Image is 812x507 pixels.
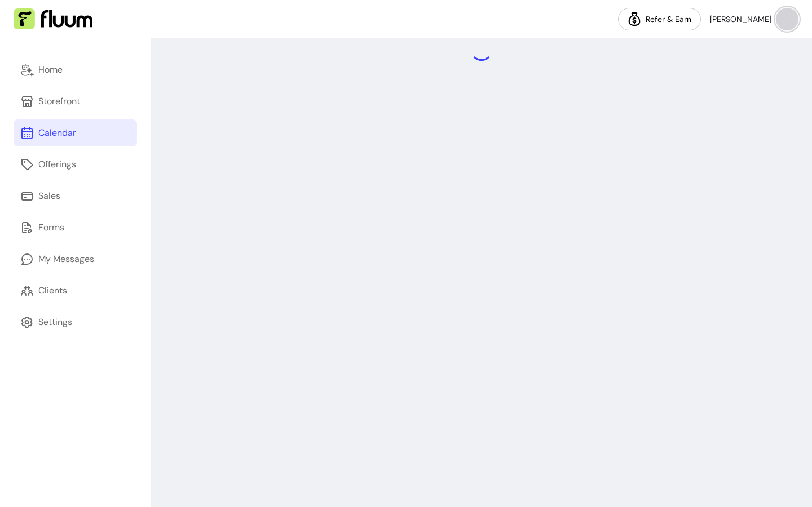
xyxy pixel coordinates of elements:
a: Home [14,56,137,83]
a: My Messages [14,246,137,273]
a: Offerings [14,151,137,178]
div: Offerings [38,158,76,171]
div: Forms [38,221,64,234]
div: Clients [38,284,67,297]
img: Fluum Logo [14,8,92,30]
div: Sales [38,189,60,203]
div: Home [38,63,63,77]
a: Sales [14,183,137,210]
a: Clients [14,277,137,304]
div: Loading [470,38,493,61]
a: Refer & Earn [618,8,701,30]
a: Forms [14,214,137,241]
button: avatar[PERSON_NAME] [710,8,798,30]
a: Settings [14,309,137,336]
span: [PERSON_NAME] [710,14,771,25]
div: Settings [38,315,72,329]
div: Storefront [38,95,80,108]
a: Storefront [14,88,137,115]
div: Calendar [38,126,76,140]
div: My Messages [38,252,94,266]
a: Calendar [14,119,137,146]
